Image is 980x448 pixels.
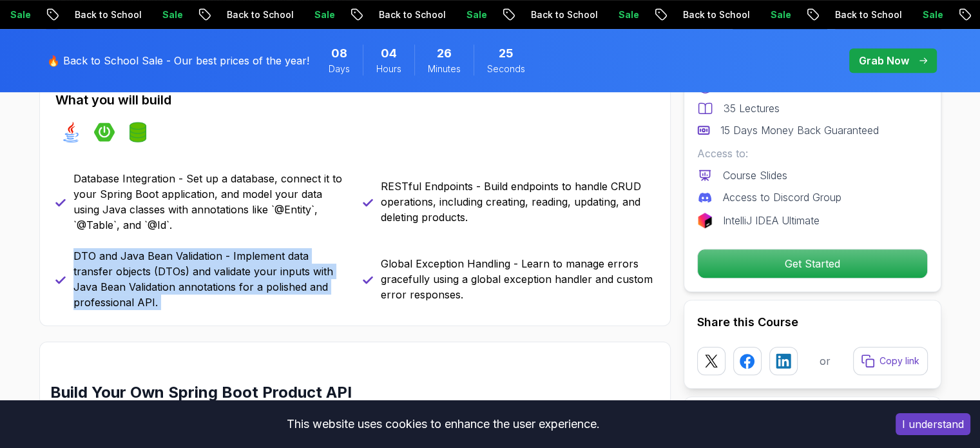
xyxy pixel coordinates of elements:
p: Back to School [94,8,182,21]
p: or [820,353,831,369]
p: Sale [638,8,679,21]
div: This website uses cookies to enhance the user experience. [10,410,876,438]
span: Seconds [487,63,525,75]
span: Days [329,63,350,75]
button: Copy link [853,347,928,375]
p: 35 Lectures [724,101,780,116]
img: java logo [61,122,81,142]
p: Global Exception Handling - Learn to manage errors gracefully using a global exception handler an... [381,256,655,302]
p: Back to School [550,8,638,21]
p: RESTful Endpoints - Build endpoints to handle CRUD operations, including creating, reading, updat... [381,179,655,225]
p: 🔥 Back to School Sale - Our best prices of the year! [47,53,309,68]
p: Copy link [879,355,919,367]
p: Get Started [698,249,927,278]
p: Back to School [702,8,790,21]
p: Access to: [697,146,928,161]
img: spring-data-jpa logo [128,122,148,142]
button: Accept cookies [896,413,970,435]
span: 26 Minutes [437,44,452,63]
h2: Build Your Own Spring Boot Product API [50,382,599,403]
span: 8 Days [331,44,347,63]
p: Database Integration - Set up a database, connect it to your Spring Boot application, and model y... [73,171,347,233]
span: 4 Hours [381,44,397,63]
p: Course Slides [723,168,787,183]
img: jetbrains logo [697,213,713,228]
span: Hours [376,63,401,75]
span: 25 Seconds [499,44,514,63]
p: Grab Now [859,53,909,68]
p: Sale [486,8,527,21]
p: Back to School [398,8,486,21]
p: Sale [182,8,223,21]
h2: What you will build [55,91,655,109]
p: Back to School [246,8,334,21]
span: Minutes [428,63,461,75]
p: Access to Discord Group [723,190,841,205]
p: Sale [30,8,71,21]
p: 15 Days Money Back Guaranteed [720,122,879,138]
p: Sale [334,8,375,21]
p: Sale [790,8,831,21]
img: spring-boot logo [94,122,115,142]
p: IntelliJ IDEA Ultimate [723,213,820,228]
p: DTO and Java Bean Validation - Implement data transfer objects (DTOs) and validate your inputs wi... [73,248,347,310]
h2: Share this Course [697,313,928,331]
p: Back to School [854,8,942,21]
button: Get Started [697,249,928,278]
